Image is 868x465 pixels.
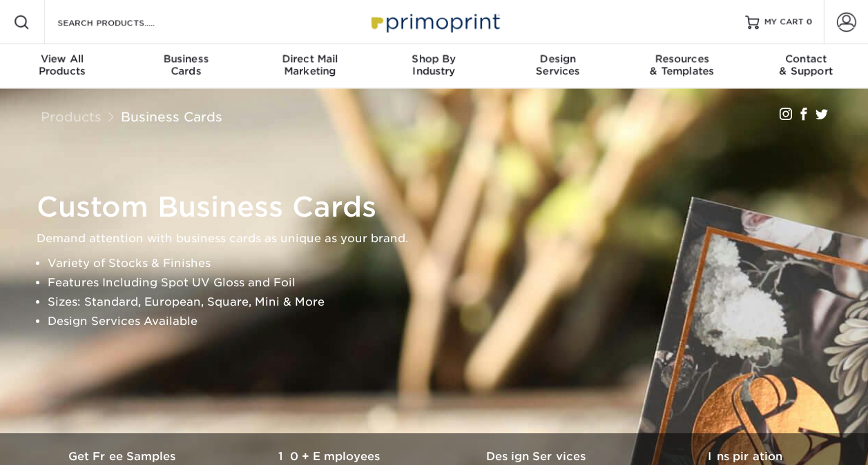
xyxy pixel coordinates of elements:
[248,52,372,65] span: Direct Mail
[372,44,496,88] a: Shop ByIndustry
[496,52,620,77] div: Services
[642,450,849,463] h3: Inspiration
[20,450,227,463] h3: Get Free Samples
[37,190,845,224] h1: Custom Business Cards
[124,52,249,65] span: Business
[744,44,868,88] a: Contact& Support
[48,312,845,331] li: Design Services Available
[744,52,868,77] div: & Support
[620,52,744,65] span: Resources
[434,450,642,463] h3: Design Services
[121,109,222,124] a: Business Cards
[248,44,372,88] a: Direct MailMarketing
[496,52,620,65] span: Design
[48,254,845,273] li: Variety of Stocks & Finishes
[764,17,804,28] span: MY CART
[365,7,503,37] img: Primoprint
[248,52,372,77] div: Marketing
[124,44,249,88] a: BusinessCards
[372,52,496,65] span: Shop By
[744,52,868,65] span: Contact
[807,17,813,27] span: 0
[496,44,620,88] a: DesignServices
[56,14,191,30] input: SEARCH PRODUCTS.....
[620,52,744,77] div: & Templates
[41,109,102,124] a: Products
[124,52,249,77] div: Cards
[620,44,744,88] a: Resources& Templates
[48,273,845,293] li: Features Including Spot UV Gloss and Foil
[48,293,845,312] li: Sizes: Standard, European, Square, Mini & More
[37,229,845,248] p: Demand attention with business cards as unique as your brand.
[372,52,496,77] div: Industry
[227,450,434,463] h3: 10+ Employees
